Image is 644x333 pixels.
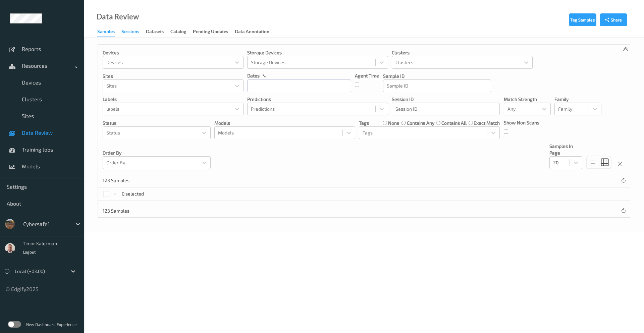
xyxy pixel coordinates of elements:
[103,120,211,126] p: Status
[103,208,153,214] p: 123 Samples
[247,49,388,56] p: Storage Devices
[235,27,276,37] a: Data Annotation
[388,120,399,126] label: none
[193,27,235,37] a: Pending Updates
[247,96,388,103] p: Predictions
[554,96,601,103] p: Family
[103,49,244,56] p: Devices
[549,143,582,156] p: Samples In Page
[600,13,627,26] button: Share
[193,28,228,37] div: Pending Updates
[170,27,193,37] a: Catalog
[103,96,244,103] p: labels
[97,13,139,20] div: Data Review
[122,190,144,197] p: 0 selected
[392,49,533,56] p: Clusters
[146,27,170,37] a: Datasets
[146,28,164,37] div: Datasets
[214,120,355,126] p: Models
[569,13,596,26] button: Tag Samples
[383,73,491,79] p: Sample ID
[474,120,500,126] label: exact match
[97,28,115,37] div: Samples
[504,96,551,103] p: Match Strength
[504,119,539,126] p: Show Non Scans
[392,96,500,103] p: Session ID
[170,28,186,37] div: Catalog
[103,150,211,156] p: Order By
[103,177,153,184] p: 123 Samples
[103,73,244,79] p: Sites
[247,72,260,79] p: dates
[121,27,146,37] a: Sessions
[407,120,434,126] label: contains any
[235,28,269,37] div: Data Annotation
[359,120,369,126] p: Tags
[97,27,121,37] a: Samples
[355,72,379,79] p: Agent Time
[121,28,139,37] div: Sessions
[441,120,467,126] label: contains all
